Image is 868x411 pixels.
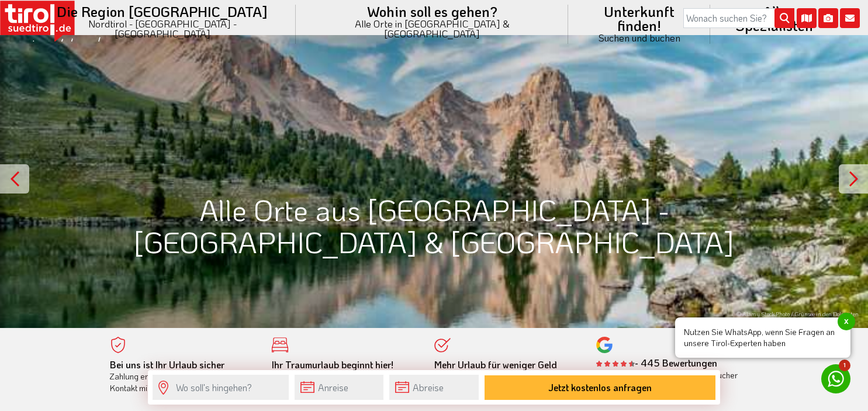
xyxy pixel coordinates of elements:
[821,364,850,393] a: 1 Nutzen Sie WhatsApp, wenn Sie Fragen an unsere Tirol-Experten habenx
[683,8,794,28] input: Wonach suchen Sie?
[295,375,383,400] input: Anreise
[596,369,741,392] div: was zufriedene Besucher über [DOMAIN_NAME] sagen
[272,359,417,394] div: Von der Buchung bis zum Aufenthalt, der gesamte Ablauf ist unkompliziert
[110,194,759,258] h1: Alle Orte aus [GEOGRAPHIC_DATA] - [GEOGRAPHIC_DATA] & [GEOGRAPHIC_DATA]
[839,360,850,371] span: 1
[389,375,478,400] input: Abreise
[153,375,289,400] input: Wo soll's hingehen?
[485,375,716,400] button: Jetzt kostenlos anfragen
[797,8,817,28] i: Karte öffnen
[818,8,838,28] i: Fotogalerie
[310,19,555,39] small: Alle Orte in [GEOGRAPHIC_DATA] & [GEOGRAPHIC_DATA]
[596,357,717,369] b: - 445 Bewertungen
[596,337,613,353] img: google
[110,359,255,394] div: Zahlung erfolgt vor Ort. Direkter Kontakt mit dem Gastgeber
[838,313,855,330] span: x
[434,358,557,371] b: Mehr Urlaub für weniger Geld
[272,358,393,371] b: Ihr Traumurlaub beginnt hier!
[43,19,282,39] small: Nordtirol - [GEOGRAPHIC_DATA] - [GEOGRAPHIC_DATA]
[434,359,579,394] div: Bester Preis wird garantiert - keine Zusatzkosten - absolute Transparenz
[840,8,860,28] i: Kontakt
[582,33,696,43] small: Suchen und buchen
[675,317,850,358] span: Nutzen Sie WhatsApp, wenn Sie Fragen an unsere Tirol-Experten haben
[110,358,224,371] b: Bei uns ist Ihr Urlaub sicher
[596,369,647,381] a: Lesen Sie hier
